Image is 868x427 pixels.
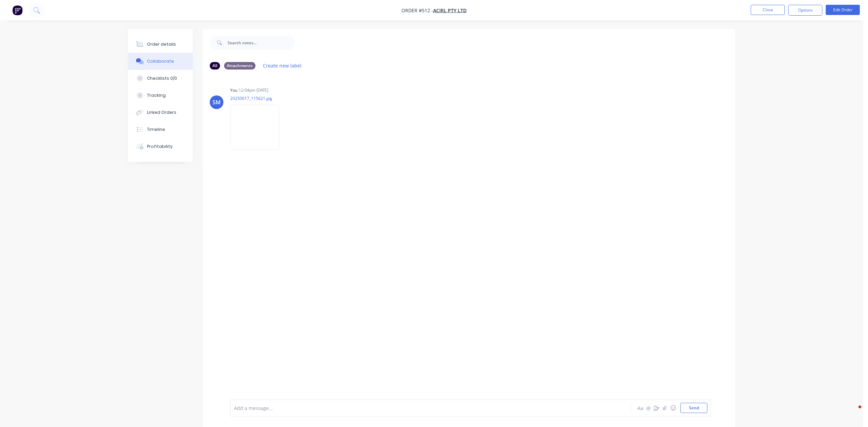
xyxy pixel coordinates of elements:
input: Search notes... [227,36,295,49]
button: Edit Order [826,5,860,15]
div: Attachments [224,62,255,70]
div: Profitability [147,143,173,150]
button: Profitability [128,138,193,155]
button: Collaborate [128,53,193,70]
button: Options [788,5,822,16]
img: Factory [12,5,23,15]
div: Collaborate [147,58,174,64]
div: Checklists 0/0 [147,75,177,81]
div: 12:04pm [DATE] [239,87,268,93]
div: All [210,62,220,70]
span: Order #512 - [401,7,433,14]
button: ☺ [669,404,677,412]
button: Tracking [128,87,193,104]
iframe: Intercom live chat [845,404,861,420]
button: @ [644,404,652,412]
button: Checklists 0/0 [128,70,193,87]
div: Tracking [147,92,166,98]
button: Timeline [128,121,193,138]
p: 20250617_115621.jpg [230,95,286,101]
button: Create new label [260,61,305,70]
div: You [230,87,237,93]
button: Linked Orders [128,104,193,121]
a: Acirl Pty Ltd [433,7,467,14]
div: SM [212,98,221,106]
button: Aa [636,404,644,412]
button: Order details [128,36,193,53]
div: Timeline [147,126,165,133]
button: Close [751,5,785,15]
button: Send [680,403,707,413]
div: Order details [147,41,176,47]
div: Linked Orders [147,109,176,116]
